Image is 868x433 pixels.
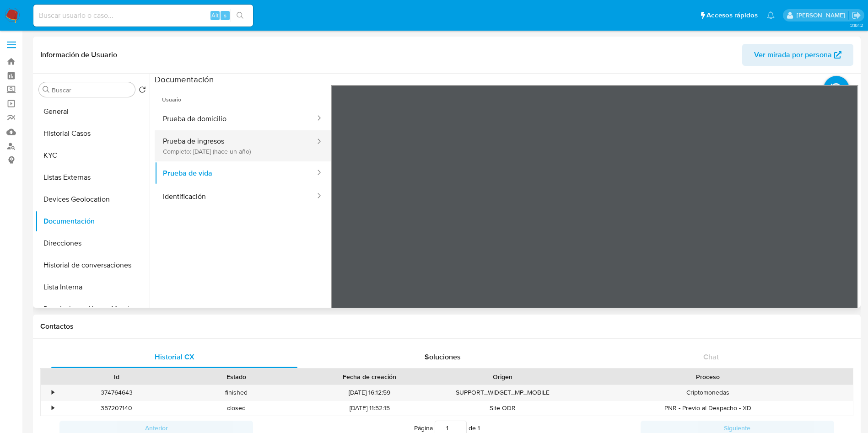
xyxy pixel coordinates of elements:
div: finished [177,385,297,400]
div: PNR - Previo al Despacho - XD [563,401,853,416]
button: Ver mirada por persona [742,44,853,66]
div: Estado [183,372,290,381]
div: [DATE] 16:12:59 [297,385,443,400]
button: Listas Externas [35,166,150,188]
button: Buscar [43,86,50,93]
input: Buscar usuario o caso... [33,10,253,21]
button: Documentación [35,210,150,232]
button: Volver al orden por defecto [139,86,146,96]
div: Origen [449,372,556,381]
button: Devices Geolocation [35,188,150,210]
button: Historial de conversaciones [35,254,150,276]
span: Accesos rápidos [706,11,758,20]
a: Salir [852,11,861,20]
button: Historial Casos [35,123,150,144]
div: 357207140 [57,401,177,416]
button: General [35,101,150,123]
p: ivonne.perezonofre@mercadolibre.com.mx [797,11,848,20]
div: 374764643 [57,385,177,400]
div: closed [177,401,297,416]
span: Alt [211,11,219,20]
div: • [52,388,54,397]
h1: Información de Usuario [40,50,117,59]
div: • [52,404,54,412]
span: 1 [478,423,480,433]
div: Fecha de creación [303,372,437,381]
span: Soluciones [425,352,461,362]
span: Chat [703,352,719,362]
a: Notificaciones [767,11,775,19]
div: [DATE] 11:52:15 [297,401,443,416]
span: s [224,11,226,20]
h1: Contactos [40,322,853,331]
button: Lista Interna [35,276,150,298]
button: Restricciones Nuevo Mundo [35,298,150,320]
div: SUPPORT_WIDGET_MP_MOBILE [443,385,563,400]
button: Direcciones [35,232,150,254]
div: Id [63,372,170,381]
span: Historial CX [155,352,194,362]
span: Ver mirada por persona [754,44,832,66]
div: Proceso [569,372,846,381]
button: search-icon [231,9,249,22]
input: Buscar [52,86,131,94]
button: KYC [35,144,150,166]
div: Criptomonedas [563,385,853,400]
div: Site ODR [443,401,563,416]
